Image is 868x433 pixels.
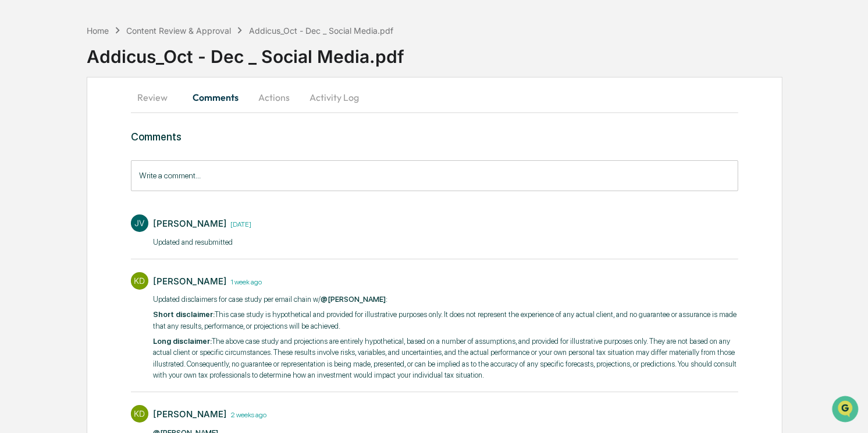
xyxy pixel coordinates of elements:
strong: Long disclaimer: [153,337,212,346]
div: [PERSON_NAME] [153,218,227,229]
p: This case study is hypothetical and provided for illustrative purposes only. It does not represen... [153,309,738,332]
span: @[PERSON_NAME] [321,295,386,304]
img: 1746055101610-c473b297-6a78-478c-a979-82029cc54cd1 [12,89,33,110]
div: secondary tabs example [131,83,738,111]
div: KD [131,272,148,290]
button: Comments [183,83,248,111]
div: 🗄️ [84,147,94,157]
time: Tuesday, October 7, 2025 at 12:17:42 PM EDT [227,276,262,286]
a: 🔎Data Lookup [7,164,78,185]
iframe: Open customer support [831,395,862,426]
button: Review [131,83,183,111]
a: 🖐️Preclearance [7,142,80,163]
div: Home [87,26,109,36]
div: [PERSON_NAME] [153,409,227,420]
div: JV [131,214,148,232]
span: Pylon [116,197,141,206]
button: Actions [248,83,300,111]
span: Preclearance [23,146,75,158]
div: Addicus_Oct - Dec _ Social Media.pdf [249,26,393,36]
div: 🔎 [12,170,21,179]
strong: Short disclaimer: [153,310,215,319]
button: Activity Log [300,83,368,111]
a: Powered byPylon [82,196,141,206]
a: 🗄️Attestations [80,142,149,163]
button: Start new chat [198,92,212,106]
div: Content Review & Approval [126,26,231,36]
div: KD [131,405,148,423]
div: We're available if you need us! [40,100,147,110]
div: 🖐️ [12,147,21,157]
p: The above case study and projections are entirely hypothetical, based on a number of assumptions,... [153,336,738,381]
div: [PERSON_NAME] [153,276,227,287]
div: Start new chat [40,89,191,100]
p: Updated and resubmitted​ [153,237,251,248]
p: How can we help? [12,24,212,43]
h3: Comments [131,131,738,143]
span: Attestations [96,146,144,158]
time: Friday, October 3, 2025 at 1:31:26 PM EDT [227,409,266,419]
div: Addicus_Oct - Dec _ Social Media.pdf [87,37,868,67]
time: Wednesday, October 8, 2025 at 10:40:52 AM EDT [227,219,251,228]
p: Updated disclaimers for case study per email chain w/ : [153,294,738,305]
span: Data Lookup [23,168,73,180]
